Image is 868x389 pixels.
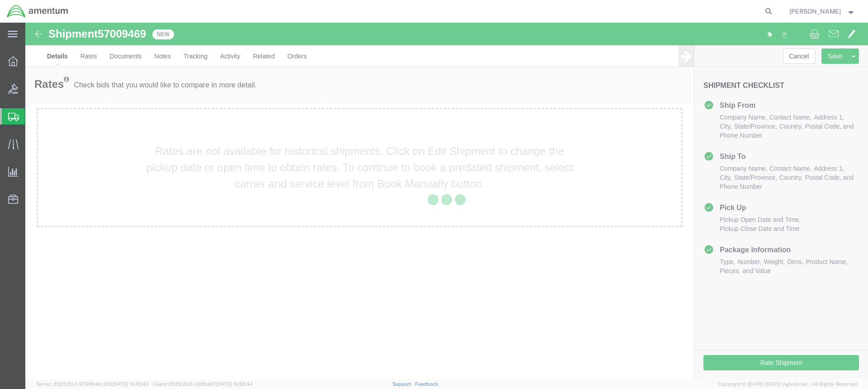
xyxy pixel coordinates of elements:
span: Alvaro Borbon [789,6,841,16]
span: Copyright © [DATE]-[DATE] Agistix Inc., All Rights Reserved [718,380,857,388]
span: [DATE] 10:43:43 [112,381,149,387]
span: Server: 2025.20.0-970904bc0f3 [36,381,149,387]
a: Support [392,381,415,387]
img: logo [6,5,69,18]
button: [PERSON_NAME] [789,6,856,17]
span: Client: 2025.20.0-035ba07 [153,381,253,387]
span: [DATE] 10:52:44 [216,381,253,387]
a: Feedback [415,381,438,387]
